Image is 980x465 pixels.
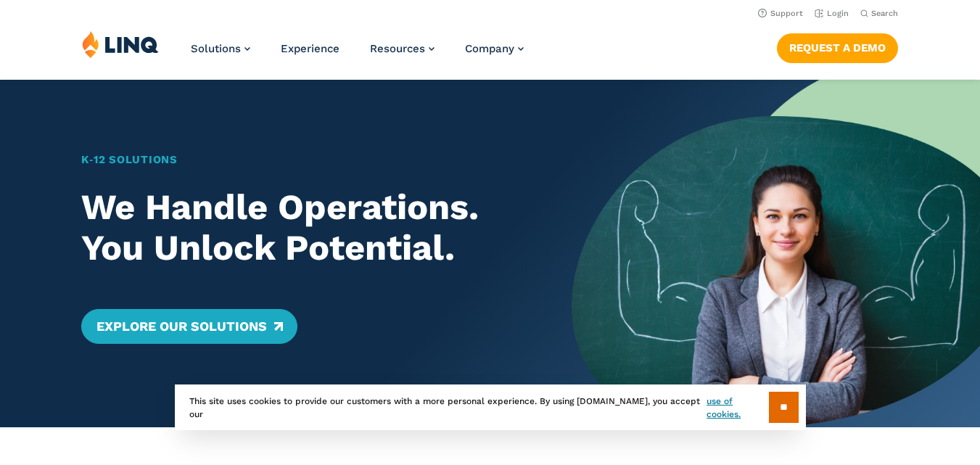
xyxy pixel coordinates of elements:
[758,9,803,18] a: Support
[175,384,806,430] div: This site uses cookies to provide our customers with a more personal experience. By using [DOMAIN...
[871,9,898,18] span: Search
[465,42,514,55] span: Company
[465,42,524,55] a: Company
[777,30,898,62] nav: Button Navigation
[860,8,898,19] button: Open Search Bar
[81,152,531,168] h1: K‑12 Solutions
[191,30,524,78] nav: Primary Navigation
[81,187,531,268] h2: We Handle Operations. You Unlock Potential.
[191,42,241,55] span: Solutions
[370,42,425,55] span: Resources
[191,42,250,55] a: Solutions
[82,30,159,58] img: LINQ | K‑12 Software
[281,42,339,55] a: Experience
[370,42,435,55] a: Resources
[777,33,898,62] a: Request a Demo
[815,9,849,18] a: Login
[81,309,297,344] a: Explore Our Solutions
[707,395,768,421] a: use of cookies.
[572,80,980,427] img: Home Banner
